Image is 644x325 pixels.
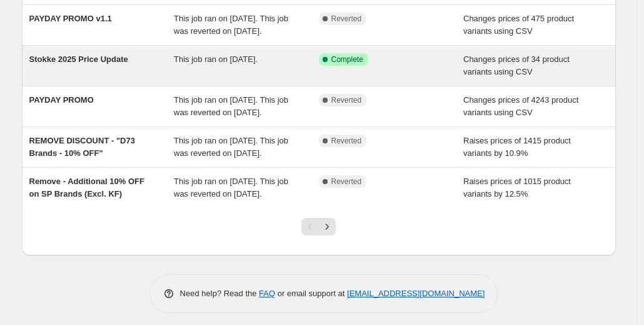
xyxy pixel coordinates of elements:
span: or email support at [275,289,347,298]
nav: Pagination [301,218,336,235]
span: This job ran on [DATE]. This job was reverted on [DATE]. [174,14,288,36]
span: PAYDAY PROMO v1.1 [29,14,112,23]
span: Raises prices of 1015 product variants by 12.5% [463,177,571,199]
a: FAQ [259,289,275,298]
span: Raises prices of 1415 product variants by 10.9% [463,136,571,158]
span: Complete [331,54,363,64]
button: Next [318,218,336,235]
span: This job ran on [DATE]. This job was reverted on [DATE]. [174,95,288,117]
span: Remove - Additional 10% OFF on SP Brands (Excl. KF) [29,177,144,199]
span: Reverted [331,14,362,24]
span: Changes prices of 4243 product variants using CSV [463,95,578,117]
span: Stokke 2025 Price Update [29,54,128,64]
span: This job ran on [DATE]. This job was reverted on [DATE]. [174,136,288,158]
span: Need help? Read the [180,289,259,298]
span: Changes prices of 34 product variants using CSV [463,54,570,76]
span: REMOVE DISCOUNT - "D73 Brands - 10% OFF" [29,136,135,158]
span: Reverted [331,177,362,187]
span: Changes prices of 475 product variants using CSV [463,14,574,36]
span: This job ran on [DATE]. [174,54,258,64]
span: Reverted [331,136,362,146]
span: PAYDAY PROMO [29,95,94,105]
span: Reverted [331,95,362,105]
a: [EMAIL_ADDRESS][DOMAIN_NAME] [347,289,485,298]
span: This job ran on [DATE]. This job was reverted on [DATE]. [174,177,288,199]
